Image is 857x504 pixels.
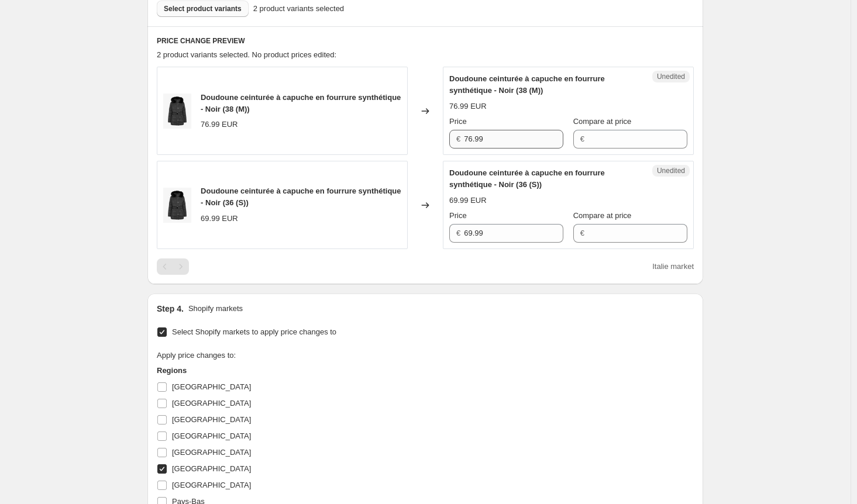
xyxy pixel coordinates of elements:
span: Doudoune ceinturée à capuche en fourrure synthétique - Noir (36 (S)) [449,168,605,189]
span: [GEOGRAPHIC_DATA] [172,431,251,440]
p: Shopify markets [188,303,243,315]
span: Price [449,117,467,126]
span: [GEOGRAPHIC_DATA] [172,448,251,457]
span: € [580,229,584,237]
span: Doudoune ceinturée à capuche en fourrure synthétique - Noir (38 (M)) [201,93,401,113]
h3: Regions [157,365,379,377]
span: € [456,134,460,143]
span: Doudoune ceinturée à capuche en fourrure synthétique - Noir (38 (M)) [449,74,605,95]
span: Select product variants [164,4,242,13]
div: 76.99 EUR [449,101,487,112]
span: Italie market [652,262,694,271]
span: 2 product variants selected. No product prices edited: [157,50,336,59]
div: 69.99 EUR [201,213,238,225]
nav: Pagination [157,258,189,275]
div: 69.99 EUR [449,195,487,206]
span: Select Shopify markets to apply price changes to [172,327,336,336]
h6: PRICE CHANGE PREVIEW [157,36,694,46]
span: Compare at price [573,211,632,220]
img: JOA-5415-1_80x.jpg [163,94,191,129]
span: Price [449,211,467,220]
span: [GEOGRAPHIC_DATA] [172,415,251,424]
span: [GEOGRAPHIC_DATA] [172,481,251,489]
img: JOA-5415-1_80x.jpg [163,188,191,223]
span: € [456,229,460,237]
span: Unedited [657,166,685,175]
span: Doudoune ceinturée à capuche en fourrure synthétique - Noir (36 (S)) [201,187,401,207]
div: 76.99 EUR [201,119,238,130]
span: 2 product variants selected [253,3,344,15]
span: [GEOGRAPHIC_DATA] [172,464,251,473]
span: Compare at price [573,117,632,126]
span: [GEOGRAPHIC_DATA] [172,399,251,408]
button: Select product variants [157,1,249,17]
h2: Step 4. [157,303,184,315]
span: Apply price changes to: [157,351,236,360]
span: [GEOGRAPHIC_DATA] [172,382,251,391]
span: € [580,134,584,143]
span: Unedited [657,72,685,81]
